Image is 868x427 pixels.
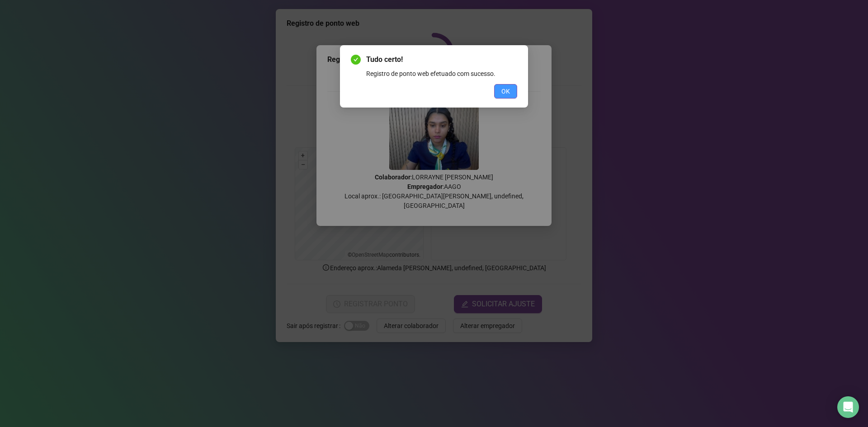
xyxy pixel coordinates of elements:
div: Registro de ponto web efetuado com sucesso. [366,69,517,79]
span: Tudo certo! [366,54,517,65]
span: OK [501,86,510,96]
button: OK [494,84,517,99]
span: check-circle [351,55,361,65]
div: Open Intercom Messenger [837,396,859,418]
